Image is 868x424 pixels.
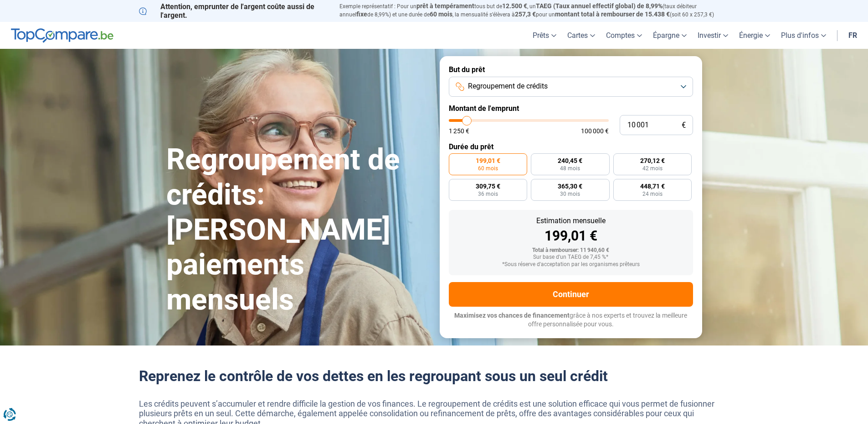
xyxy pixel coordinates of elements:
[558,157,582,164] span: 240,45 €
[456,262,686,268] div: *Sous réserve d'acceptation par les organismes prêteurs
[640,183,665,189] span: 448,71 €
[454,312,570,319] span: Maximisez vos chances de financement
[430,10,452,18] span: 60 mois
[515,10,536,18] span: 257,3 €
[449,128,469,134] span: 1 250 €
[776,22,832,49] a: Plus d'infos
[562,22,601,49] a: Cartes
[682,121,686,129] span: €
[449,104,693,113] label: Montant de l'emprunt
[478,166,498,171] span: 60 mois
[536,2,663,10] span: TAEG (Taux annuel effectif global) de 8,99%
[502,2,527,10] span: 12.500 €
[642,191,663,197] span: 24 mois
[468,81,548,91] span: Regroupement de crédits
[601,22,647,49] a: Comptes
[449,282,693,307] button: Continuer
[476,183,500,189] span: 309,75 €
[558,183,582,189] span: 365,30 €
[139,367,729,385] h2: Reprenez le contrôle de vos dettes en les regroupant sous un seul crédit
[339,2,729,19] p: Exemple représentatif : Pour un tous but de , un (taux débiteur annuel de 8,99%) et une durée de ...
[139,2,329,20] p: Attention, emprunter de l'argent coûte aussi de l'argent.
[456,247,686,254] div: Total à rembourser: 11 940,60 €
[166,142,429,318] h1: Regroupement de crédits: [PERSON_NAME] paiements mensuels
[456,217,686,225] div: Estimation mensuelle
[647,22,692,49] a: Épargne
[356,10,367,18] span: fixe
[478,191,498,197] span: 36 mois
[843,22,863,49] a: fr
[456,229,686,243] div: 199,01 €
[560,166,580,171] span: 48 mois
[449,311,693,329] p: grâce à nos experts et trouvez la meilleure offre personnalisée pour vous.
[527,22,562,49] a: Prêts
[560,191,580,197] span: 30 mois
[416,2,474,10] span: prêt à tempérament
[449,142,693,151] label: Durée du prêt
[476,157,500,164] span: 199,01 €
[581,128,609,134] span: 100 000 €
[449,65,693,74] label: But du prêt
[449,77,693,97] button: Regroupement de crédits
[734,22,776,49] a: Énergie
[555,10,670,18] span: montant total à rembourser de 15.438 €
[640,157,665,164] span: 270,12 €
[692,22,734,49] a: Investir
[456,254,686,261] div: Sur base d'un TAEG de 7,45 %*
[11,28,113,43] img: TopCompare
[642,166,663,171] span: 42 mois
